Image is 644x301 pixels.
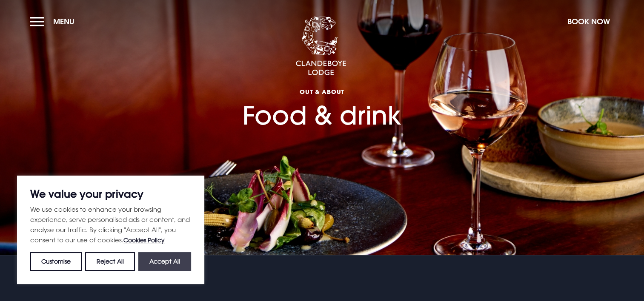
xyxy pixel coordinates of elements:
div: We value your privacy [17,176,204,284]
button: Menu [30,12,79,31]
p: We use cookies to enhance your browsing experience, serve personalised ads or content, and analys... [30,204,191,245]
p: We value your privacy [30,189,191,199]
span: Menu [53,17,74,26]
button: Customise [30,252,82,271]
button: Reject All [85,252,135,271]
img: Clandeboye Lodge [295,17,346,76]
h1: Food & drink [243,50,401,131]
button: Book Now [563,12,614,31]
a: Cookies Policy [123,236,165,244]
span: OUT & ABOUT [243,88,401,96]
button: Accept All [138,252,191,271]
